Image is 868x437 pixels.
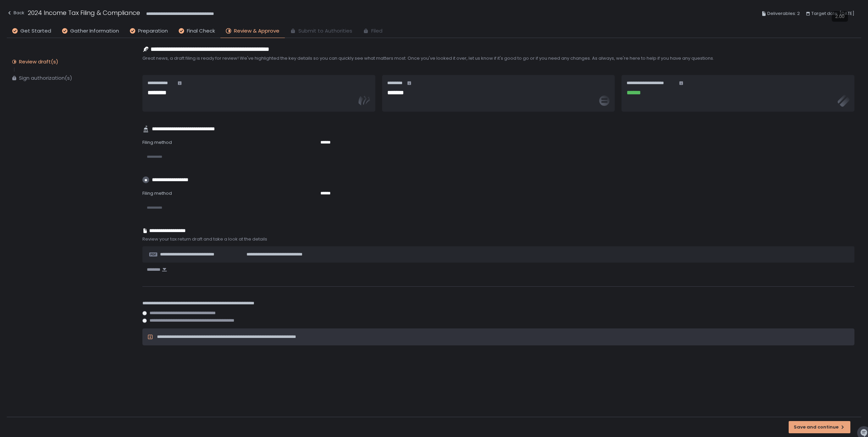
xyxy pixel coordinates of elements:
[142,236,854,242] span: Review your tax return draft and take a look at the details
[789,421,850,433] button: Save and continue
[371,27,382,35] span: Filed
[187,27,215,35] span: Final Check
[19,75,72,81] div: Sign authorization(s)
[767,9,800,18] span: Deliverables: 2
[794,424,845,430] div: Save and continue
[19,58,58,65] div: Review draft(s)
[234,27,279,35] span: Review & Approve
[7,8,24,19] button: Back
[142,190,172,196] span: Filing method
[138,27,168,35] span: Preparation
[28,8,140,17] h1: 2024 Income Tax Filing & Compliance
[20,27,51,35] span: Get Started
[142,55,854,61] span: Great news, a draft filing is ready for review! We've highlighted the key details so you can quic...
[142,139,172,146] span: Filing method
[7,9,24,17] div: Back
[298,27,352,35] span: Submit to Authorities
[70,27,119,35] span: Gather Information
[811,9,854,18] span: Target date: [DATE]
